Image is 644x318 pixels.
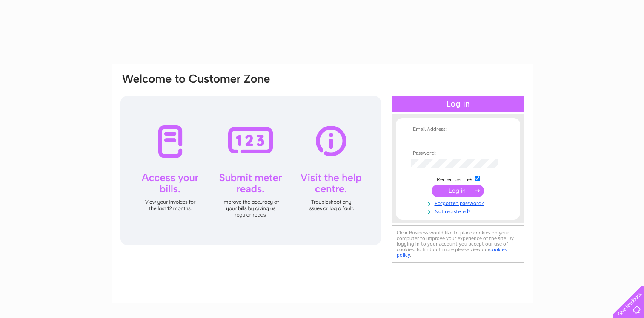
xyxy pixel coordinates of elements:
[392,225,524,263] div: Clear Business would like to place cookies on your computer to improve your experience of the sit...
[409,174,507,183] td: Remember me?
[411,199,507,207] a: Forgotten password?
[432,185,484,197] input: Submit
[409,127,507,133] th: Email Address:
[411,207,507,215] a: Not registered?
[409,150,507,156] th: Password:
[397,246,507,258] a: cookies policy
